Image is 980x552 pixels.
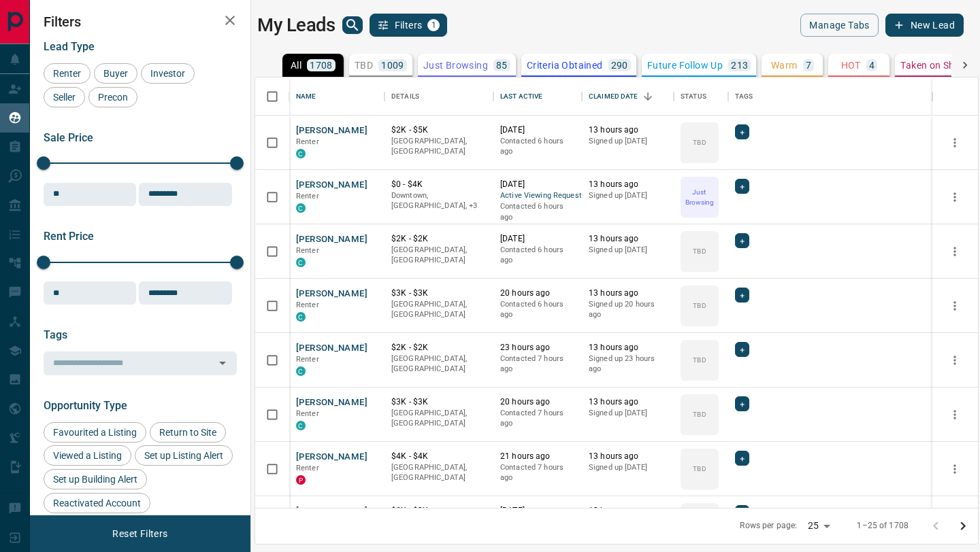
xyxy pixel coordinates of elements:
button: Go to next page [949,513,977,540]
p: 13 hours ago [589,505,667,517]
p: All [291,61,301,70]
div: condos.ca [296,366,306,376]
h2: Filters [44,14,237,30]
p: [GEOGRAPHIC_DATA], [GEOGRAPHIC_DATA] [391,299,487,320]
p: 23 hours ago [500,342,575,353]
span: Set up Listing Alert [140,450,228,461]
span: 1 [429,20,438,30]
div: + [735,342,749,357]
span: Favourited a Listing [48,427,142,438]
span: Renter [296,355,319,364]
p: Contacted 7 hours ago [500,353,575,375]
button: [PERSON_NAME] [296,233,367,246]
p: 213 [731,61,748,70]
p: 1–25 of 1708 [857,520,909,532]
div: Tags [735,77,753,116]
p: West End, East End, Toronto [391,190,487,211]
button: more [945,459,965,479]
p: Contacted 6 hours ago [500,245,575,266]
span: + [740,125,745,139]
p: 20 hours ago [500,288,575,299]
span: + [740,234,745,247]
div: 25 [802,516,835,536]
div: Name [289,77,385,116]
p: $2K - $2K [391,342,487,353]
p: TBD [693,409,706,419]
span: + [740,506,745,519]
div: condos.ca [296,203,306,213]
p: Contacted 6 hours ago [500,201,575,222]
p: 20 hours ago [500,396,575,408]
div: + [735,179,749,194]
div: Precon [88,87,137,107]
button: more [945,133,965,153]
div: Favourited a Listing [44,422,146,443]
span: Lead Type [44,40,95,53]
p: HOT [841,61,861,70]
div: condos.ca [296,312,306,322]
button: [PERSON_NAME] [296,505,367,518]
p: $0 - $4K [391,179,487,190]
span: Investor [146,68,190,79]
span: Reactivated Account [48,498,146,508]
p: [DATE] [500,179,575,190]
p: TBD [693,137,706,148]
p: Signed up [DATE] [589,408,667,419]
p: 290 [611,61,628,70]
p: [DATE] [500,505,575,517]
p: $4K - $4K [391,451,487,462]
div: condos.ca [296,149,306,158]
span: Renter [296,409,319,418]
p: Contacted 7 hours ago [500,462,575,483]
span: + [740,288,745,302]
div: condos.ca [296,421,306,430]
button: more [945,350,965,370]
div: Name [296,77,316,116]
p: $3K - $3K [391,396,487,408]
p: $2K - $5K [391,124,487,136]
button: [PERSON_NAME] [296,124,367,137]
div: condos.ca [296,258,306,267]
span: Viewed a Listing [48,450,127,461]
p: Criteria Obtained [527,61,603,70]
p: 1708 [310,61,333,70]
div: Renter [44,63,91,84]
button: [PERSON_NAME] [296,179,367,192]
p: 13 hours ago [589,342,667,353]
span: Buyer [99,68,133,79]
div: Set up Building Alert [44,469,147,489]
div: + [735,233,749,248]
p: $2K - $3K [391,505,487,517]
button: [PERSON_NAME] [296,288,367,300]
p: TBD [693,355,706,365]
p: Just Browsing [423,61,488,70]
span: Renter [296,137,319,146]
p: [DATE] [500,124,575,136]
div: Investor [141,63,195,84]
p: 13 hours ago [589,233,667,245]
div: Status [674,77,728,116]
span: Renter [296,246,319,255]
span: + [740,179,745,193]
p: 21 hours ago [500,451,575,462]
p: 13 hours ago [589,124,667,136]
span: Return to Site [154,427,221,438]
p: Signed up 23 hours ago [589,353,667,375]
button: [PERSON_NAME] [296,342,367,355]
p: 13 hours ago [589,396,667,408]
p: 1009 [381,61,404,70]
span: + [740,343,745,356]
div: Return to Site [150,422,226,443]
div: Claimed Date [589,77,638,116]
div: Details [385,77,493,116]
p: Just Browsing [682,187,717,207]
p: Rows per page: [740,520,797,532]
p: Contacted 6 hours ago [500,136,575,157]
button: Filters1 [370,14,448,37]
p: Warm [771,61,798,70]
button: [PERSON_NAME] [296,396,367,409]
span: Renter [296,192,319,201]
p: Signed up [DATE] [589,136,667,147]
button: Manage Tabs [800,14,878,37]
p: 85 [496,61,508,70]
